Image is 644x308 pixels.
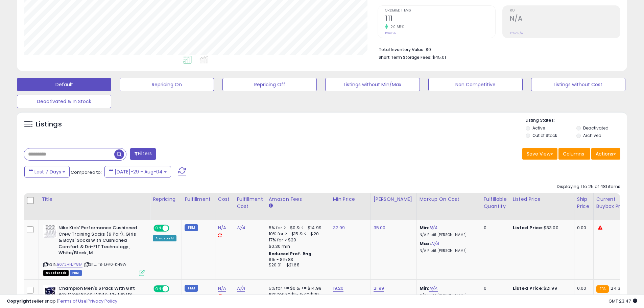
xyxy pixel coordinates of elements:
[269,203,273,209] small: Amazon Fees.
[153,235,176,241] div: Amazon AI
[596,285,609,293] small: FBA
[333,285,344,292] a: 19.20
[34,168,61,175] span: Last 7 Days
[526,117,627,124] p: Listing States:
[513,285,544,291] b: Listed Price:
[7,298,117,305] div: seller snap | |
[420,233,476,237] p: N/A Profit [PERSON_NAME]
[513,224,544,231] b: Listed Price:
[510,31,523,35] small: Prev: N/A
[154,286,163,291] span: ON
[43,225,57,238] img: 510wdvMZ1UL._SL40_.jpg
[416,193,481,220] th: The percentage added to the cost of goods (COGS) that forms the calculator for Min & Max prices.
[58,225,141,258] b: Nike Kids' Performance Cushioned Crew Training Socks (6 Pair), Girls & Boys' Socks with Cushioned...
[374,285,384,292] a: 21.99
[24,166,70,177] button: Last 7 Days
[237,224,245,231] a: N/A
[420,240,431,247] b: Max:
[237,285,245,292] a: N/A
[484,285,505,291] div: 0
[269,225,325,231] div: 5% for >= $0 & <= $14.99
[168,226,179,231] span: OFF
[58,285,141,300] b: Champion Men's 6 Pack With Gift Box Crew Sock, White, 12-Jun US
[269,243,325,250] div: $0.30 min
[17,78,111,91] button: Default
[420,248,476,253] p: N/A Profit [PERSON_NAME]
[120,78,214,91] button: Repricing On
[7,298,31,304] strong: Copyright
[429,285,437,292] a: N/A
[269,251,313,257] b: Reduced Prof. Rng.
[513,225,569,231] div: $33.00
[58,298,87,304] a: Terms of Use
[522,148,557,160] button: Save View
[379,47,425,52] b: Total Inventory Value:
[379,54,431,60] b: Short Term Storage Fees:
[218,196,231,203] div: Cost
[269,237,325,243] div: 17% for > $20
[420,196,478,203] div: Markup on Cost
[333,196,368,203] div: Min Price
[218,224,226,231] a: N/A
[154,226,163,231] span: ON
[420,285,430,291] b: Min:
[388,24,404,29] small: 20.65%
[379,45,615,53] li: $0
[577,285,588,291] div: 0.00
[36,120,62,129] h5: Listings
[185,285,198,292] small: FBM
[130,148,156,160] button: Filters
[385,9,495,13] span: Ordered Items
[429,224,437,231] a: N/A
[420,224,430,231] b: Min:
[269,285,325,291] div: 5% for >= $0 & <= $14.99
[237,196,263,210] div: Fulfillment Cost
[269,262,325,268] div: $20.01 - $21.68
[57,262,82,267] a: B072HNJY8M
[70,270,82,276] span: FBM
[374,224,386,231] a: 35.00
[558,148,590,160] button: Columns
[484,196,507,210] div: Fulfillable Quantity
[484,225,505,231] div: 0
[333,224,345,231] a: 32.99
[153,196,179,203] div: Repricing
[325,78,420,91] button: Listings without Min/Max
[431,240,439,247] a: N/A
[185,224,198,231] small: FBM
[222,78,317,91] button: Repricing Off
[385,15,495,24] h2: 111
[374,196,414,203] div: [PERSON_NAME]
[577,196,591,210] div: Ship Price
[269,231,325,237] div: 10% for >= $15 & <= $20
[43,225,145,275] div: ASIN:
[577,225,588,231] div: 0.00
[611,285,623,291] span: 24.33
[510,15,620,24] h2: N/A
[42,196,147,203] div: Title
[269,196,327,203] div: Amazon Fees
[532,125,545,131] label: Active
[115,168,163,175] span: [DATE]-29 - Aug-04
[432,54,446,61] span: $45.01
[428,78,523,91] button: Non Competitive
[531,78,625,91] button: Listings without Cost
[43,270,69,276] span: All listings that are currently out of stock and unavailable for purchase on Amazon
[596,196,631,210] div: Current Buybox Price
[269,257,325,263] div: $15 - $15.83
[185,196,212,203] div: Fulfillment
[513,285,569,291] div: $21.99
[609,298,637,304] span: 2025-08-12 23:47 GMT
[510,9,620,13] span: ROI
[104,166,171,177] button: [DATE]-29 - Aug-04
[88,298,117,304] a: Privacy Policy
[218,285,226,292] a: N/A
[591,148,620,160] button: Actions
[84,262,126,267] span: | SKU: TB-LFA0-KH9W
[513,196,571,203] div: Listed Price
[583,125,609,131] label: Deactivated
[71,169,102,175] span: Compared to:
[583,133,601,138] label: Archived
[17,95,111,108] button: Deactivated & In Stock
[532,133,557,138] label: Out of Stock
